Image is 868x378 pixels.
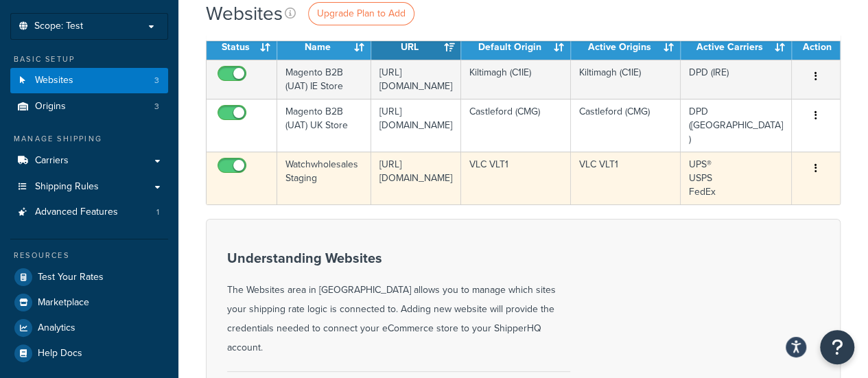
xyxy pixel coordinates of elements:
[681,35,792,60] th: Active Carriers: activate to sort column ascending
[10,68,168,93] li: Websites
[371,60,461,99] td: [URL][DOMAIN_NAME]
[10,94,168,119] a: Origins 3
[371,35,461,60] th: URL: activate to sort column ascending
[10,133,168,145] div: Manage Shipping
[461,60,571,99] td: Kiltimagh (C1IE)
[277,35,371,60] th: Name: activate to sort column ascending
[35,206,118,218] span: Advanced Features
[38,272,104,283] span: Test Your Rates
[10,200,168,225] a: Advanced Features 1
[10,290,168,315] a: Marketplace
[571,60,681,99] td: Kiltimagh (C1IE)
[35,181,99,193] span: Shipping Rules
[371,99,461,152] td: [URL][DOMAIN_NAME]
[154,75,159,86] span: 3
[227,250,570,265] h3: Understanding Websites
[38,322,75,334] span: Analytics
[10,341,168,366] a: Help Docs
[681,152,792,204] td: UPS® USPS FedEx
[461,152,571,204] td: VLC VLT1
[154,101,159,113] span: 3
[156,206,159,218] span: 1
[10,316,168,340] a: Analytics
[277,99,371,152] td: Magento B2B (UAT) UK Store
[227,250,570,357] div: The Websites area in [GEOGRAPHIC_DATA] allows you to manage which sites your shipping rate logic ...
[10,265,168,290] a: Test Your Rates
[38,348,82,359] span: Help Docs
[38,297,89,309] span: Marketplace
[461,99,571,152] td: Castleford (CMG)
[571,152,681,204] td: VLC VLT1
[820,330,854,364] button: Open Resource Center
[35,75,73,86] span: Websites
[34,21,83,32] span: Scope: Test
[681,60,792,99] td: DPD (IRE)
[461,35,571,60] th: Default Origin: activate to sort column ascending
[10,200,168,225] li: Advanced Features
[10,54,168,65] div: Basic Setup
[571,35,681,60] th: Active Origins: activate to sort column ascending
[35,101,66,113] span: Origins
[277,152,371,204] td: Watchwholesales Staging
[10,250,168,261] div: Resources
[371,152,461,204] td: [URL][DOMAIN_NAME]
[792,35,840,60] th: Action
[10,148,168,174] a: Carriers
[10,68,168,93] a: Websites 3
[308,2,414,25] a: Upgrade Plan to Add
[10,94,168,119] li: Origins
[571,99,681,152] td: Castleford (CMG)
[35,155,69,167] span: Carriers
[317,6,406,21] span: Upgrade Plan to Add
[10,174,168,200] a: Shipping Rules
[681,99,792,152] td: DPD ([GEOGRAPHIC_DATA])
[277,60,371,99] td: Magento B2B (UAT) IE Store
[207,35,277,60] th: Status: activate to sort column ascending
